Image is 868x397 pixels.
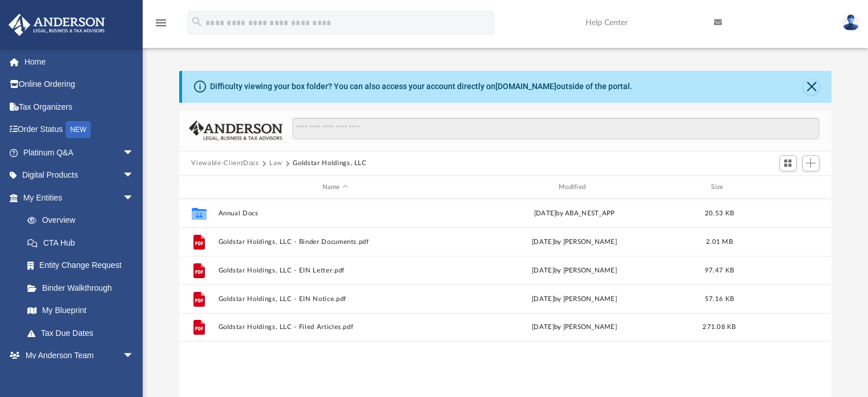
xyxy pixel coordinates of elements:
a: menu [154,22,168,30]
img: Anderson Advisors Platinum Portal [5,14,108,36]
span: arrow_drop_down [123,141,146,165]
span: arrow_drop_down [123,164,146,187]
span: 97.47 KB [704,267,733,274]
img: User Pic [842,14,859,31]
a: Tax Organizers [8,95,151,118]
button: Goldstar Holdings, LLC - Binder Documents.pdf [218,238,452,246]
span: 57.16 KB [704,296,733,302]
button: Goldstar Holdings, LLC - Filed Articles.pdf [218,324,452,331]
input: Search files and folders [292,118,819,139]
div: Modified [457,182,692,193]
a: CTA Hub [16,231,151,254]
span: 2.01 MB [706,239,733,245]
a: Tax Due Dates [16,322,151,344]
button: Close [804,79,819,95]
i: menu [154,16,168,30]
div: id [184,182,212,193]
button: Switch to Grid View [780,155,797,171]
a: Binder Walkthrough [16,276,151,299]
button: Add [802,155,819,171]
a: [DOMAIN_NAME] [495,82,556,91]
a: My Entitiesarrow_drop_down [8,186,151,209]
div: [DATE] by [PERSON_NAME] [457,294,691,304]
a: My Anderson Teamarrow_drop_down [8,344,146,367]
a: Platinum Q&Aarrow_drop_down [8,141,151,164]
button: Annual Docs [218,210,452,217]
i: search [191,15,203,28]
button: Goldstar Holdings, LLC - EIN Notice.pdf [218,295,452,303]
div: Difficulty viewing your box folder? You can also access your account directly on outside of the p... [210,81,632,93]
a: Digital Productsarrow_drop_down [8,164,151,187]
div: [DATE] by ABA_NEST_APP [457,208,691,219]
div: NEW [66,121,91,138]
span: arrow_drop_down [123,344,146,368]
a: Order StatusNEW [8,118,151,142]
div: Name [217,182,452,193]
span: arrow_drop_down [123,186,146,210]
button: Law [269,158,282,169]
a: Overview [16,209,151,232]
span: 20.53 KB [704,210,733,216]
button: Viewable-ClientDocs [191,158,259,169]
span: 271.08 KB [703,324,736,331]
div: [DATE] by [PERSON_NAME] [457,237,691,247]
a: Online Ordering [8,73,151,96]
div: [DATE] by [PERSON_NAME] [457,323,691,333]
a: My Blueprint [16,299,146,322]
a: Home [8,50,151,73]
button: Goldstar Holdings, LLC [293,158,366,169]
div: [DATE] by [PERSON_NAME] [457,266,691,276]
button: Goldstar Holdings, LLC - EIN Letter.pdf [218,267,452,274]
div: id [747,182,827,193]
div: Size [696,182,742,193]
a: Entity Change Request [16,254,151,277]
